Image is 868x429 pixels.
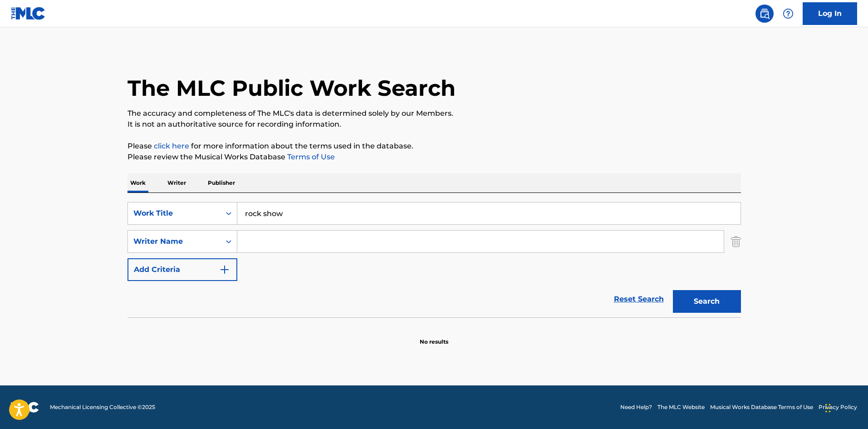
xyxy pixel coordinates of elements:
a: Terms of Use [285,153,335,161]
a: click here [154,142,189,150]
form: Search Form [128,202,741,317]
a: The MLC Website [657,403,705,411]
img: search [759,8,770,19]
a: Reset Search [609,289,668,309]
h1: The MLC Public Work Search [128,74,456,102]
p: Work [128,173,148,192]
iframe: Chat Widget [823,385,868,429]
p: Publisher [205,173,238,192]
button: Add Criteria [128,258,237,281]
button: Search [673,290,741,313]
a: Musical Works Database Terms of Use [710,403,813,411]
a: Need Help? [620,403,652,411]
p: The accuracy and completeness of The MLC's data is determined solely by our Members. [128,108,741,119]
img: help [783,8,794,19]
a: Privacy Policy [819,403,857,411]
div: Writer Name [133,236,215,247]
p: It is not an authoritative source for recording information. [128,119,741,130]
img: 9d2ae6d4665cec9f34b9.svg [219,264,230,275]
div: Help [779,5,797,23]
span: Mechanical Licensing Collective © 2025 [50,403,155,411]
div: Drag [825,394,831,422]
img: Delete Criterion [731,230,741,253]
div: Work Title [133,208,215,219]
a: Public Search [755,5,774,23]
img: MLC Logo [11,7,46,20]
p: Please review the Musical Works Database [128,152,741,163]
img: logo [11,402,39,413]
a: Log In [803,2,857,25]
p: Writer [165,173,189,192]
p: No results [420,327,448,346]
p: Please for more information about the terms used in the database. [128,141,741,152]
